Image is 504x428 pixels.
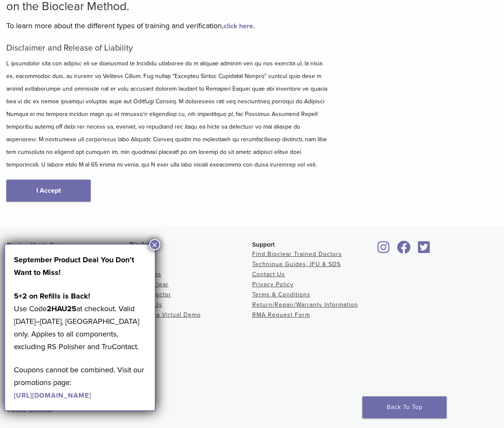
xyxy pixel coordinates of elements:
[252,241,275,248] span: Support
[252,271,285,278] a: Contact Us
[252,281,294,288] a: Privacy Policy
[14,290,146,353] p: Use Code at checkout. Valid [DATE]–[DATE], [GEOGRAPHIC_DATA] only. Applies to all components, exc...
[375,246,392,254] a: Bioclear
[7,405,497,415] div: ©2025 Bioclear
[224,22,253,30] a: click here
[14,363,146,401] p: Coupons cannot be combined. Visit our promotions page:
[14,391,91,400] a: [URL][DOMAIN_NAME]
[6,180,91,202] a: I Accept
[252,301,358,308] a: Return/Repair/Warranty Information
[6,19,330,32] p: To learn more about the different types of training and verification, .
[6,57,330,171] p: L ipsumdolor sita con adipisc eli se doeiusmod te Incididu utlaboree do m aliquae adminim ven qu ...
[252,291,310,298] a: Terms & Conditions
[149,239,160,250] button: Close
[129,311,201,318] a: Request a Virtual Demo
[252,250,342,258] a: Find Bioclear Trained Doctors
[14,255,134,277] strong: September Product Deal You Don’t Want to Miss!
[129,241,153,248] span: Bioclear
[6,43,330,53] h5: Disclaimer and Release of Liability
[394,246,413,254] a: Bioclear
[252,311,310,318] a: RMA Request Form
[252,261,341,268] a: Technique Guides, IFU & SDS
[7,240,129,281] p: [STREET_ADDRESS] Tacoma, WA 98409 [PHONE_NUMBER]
[7,242,73,249] strong: Bioclear Matrix Systems
[14,291,90,301] strong: 5+2 on Refills is Back!
[415,246,433,254] a: Bioclear
[362,396,447,418] a: Back To Top
[47,304,76,313] strong: 2HAU25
